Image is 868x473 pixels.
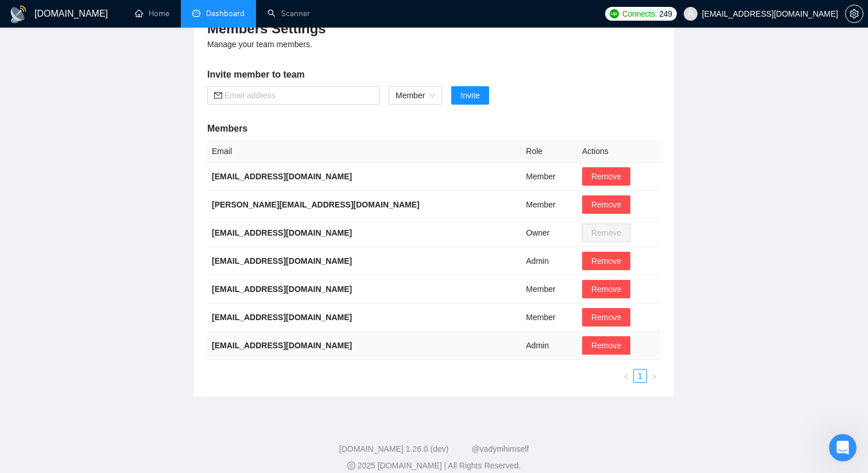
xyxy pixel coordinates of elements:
[829,434,857,462] iframe: Intercom live chat
[521,332,578,360] td: Admin
[9,5,28,24] img: logo
[619,369,633,383] li: Previous Page
[845,5,863,23] button: setting
[846,9,863,18] span: setting
[623,373,630,380] span: left
[582,336,630,355] button: Remove
[647,369,661,383] li: Next Page
[687,10,695,18] span: user
[647,369,661,383] button: right
[135,9,169,18] a: homeHome
[268,9,310,18] a: searchScanner
[9,460,859,472] div: 2025 [DOMAIN_NAME] | All Rights Reserved.
[212,341,352,350] b: [EMAIL_ADDRESS][DOMAIN_NAME]
[659,7,672,20] span: 249
[347,462,355,470] span: copyright
[650,373,657,380] span: right
[634,370,646,382] a: 1
[622,7,657,20] span: Connects:
[610,9,619,18] img: upwork-logo.png
[192,9,245,18] a: dashboardDashboard
[845,9,863,18] a: setting
[591,339,621,352] span: Remove
[339,444,449,453] a: [DOMAIN_NAME] 1.26.0 (dev)
[619,369,633,383] button: left
[471,444,529,453] a: @vadymhimself
[633,369,647,383] li: 1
